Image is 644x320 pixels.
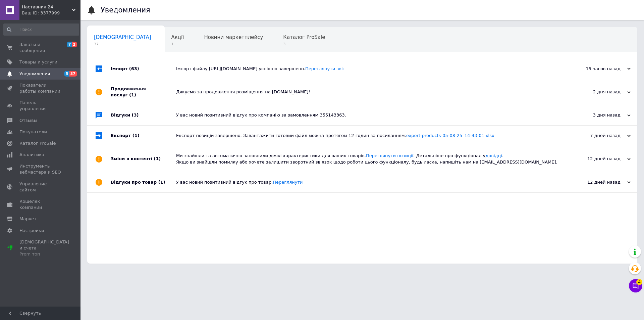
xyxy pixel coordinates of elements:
[64,71,69,77] span: 5
[19,100,62,112] span: Панель управления
[19,82,62,94] span: Показатели работы компании
[563,112,631,118] div: 3 дня назад
[563,89,631,95] div: 2 дня назад
[94,34,151,40] span: [DEMOGRAPHIC_DATA]
[19,216,37,222] span: Маркет
[283,42,325,47] span: 3
[19,239,69,258] span: [DEMOGRAPHIC_DATA] и счета
[171,42,184,47] span: 1
[176,153,563,165] div: Ми знайшли та автоматично заповнили деякі характеристики для ваших товарів. . Детальніше про функ...
[629,279,642,292] button: Чат с покупателем4
[111,172,176,192] div: Відгуки про товар
[305,66,345,71] a: Переглянути звіт
[204,34,263,40] span: Новини маркетплейсу
[19,129,47,135] span: Покупатели
[485,153,502,158] a: довідці
[19,71,50,77] span: Уведомления
[176,66,563,72] div: Імпорт файлу [URL][DOMAIN_NAME] успішно завершено.
[19,140,56,146] span: Каталог ProSale
[19,251,69,257] div: Prom топ
[158,180,165,185] span: (1)
[101,6,150,14] h1: Уведомления
[132,112,139,118] span: (3)
[19,228,44,234] span: Настройки
[111,126,176,146] div: Експорт
[69,71,77,77] span: 37
[154,156,161,161] span: (1)
[171,34,184,40] span: Акції
[67,42,72,47] span: 7
[283,34,325,40] span: Каталог ProSale
[19,152,44,158] span: Аналитика
[563,66,631,72] div: 15 часов назад
[273,180,303,185] a: Переглянути
[111,146,176,172] div: Зміни в контенті
[111,79,176,105] div: Продовження послуг
[563,156,631,162] div: 12 дней назад
[636,279,642,285] span: 4
[111,105,176,125] div: Відгуки
[563,133,631,139] div: 7 дней назад
[129,66,139,71] span: (63)
[19,198,62,211] span: Кошелек компании
[176,112,563,118] div: У вас новий позитивний відгук про компанію за замовленням 355143363.
[94,42,151,47] span: 37
[176,133,563,139] div: Експорт позицій завершено. Завантажити готовий файл можна протягом 12 годин за посиланням:
[111,59,176,79] div: Імпорт
[406,133,494,138] a: export-products-05-08-25_14-43-01.xlsx
[3,24,79,36] input: Поиск
[366,153,413,158] a: Переглянути позиції
[19,163,62,175] span: Инструменты вебмастера и SEO
[22,4,72,10] span: Наставник 24
[176,179,563,185] div: У вас новий позитивний відгук про товар.
[19,118,37,124] span: Отзывы
[132,133,140,138] span: (1)
[176,89,563,95] div: Дякуємо за продовження розміщення на [DOMAIN_NAME]!
[72,42,77,47] span: 2
[19,181,62,193] span: Управление сайтом
[563,179,631,185] div: 12 дней назад
[22,10,80,16] div: Ваш ID: 3377999
[19,59,57,65] span: Товары и услуги
[19,42,62,54] span: Заказы и сообщения
[129,92,136,97] span: (1)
